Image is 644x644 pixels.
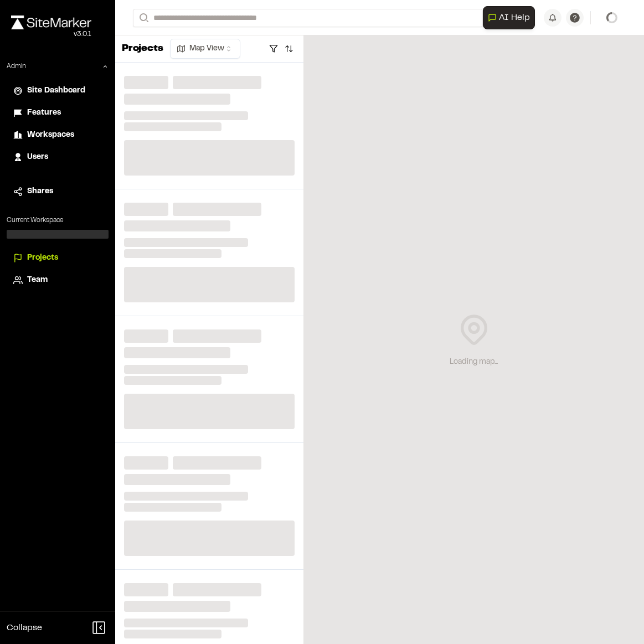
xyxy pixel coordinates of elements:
[483,6,535,29] button: Open AI Assistant
[27,186,53,198] span: Shares
[27,252,58,264] span: Projects
[499,11,530,24] span: AI Help
[13,129,102,141] a: Workspaces
[11,16,91,29] img: rebrand.png
[133,9,153,27] button: Search
[27,129,74,141] span: Workspaces
[13,151,102,163] a: Users
[27,85,85,97] span: Site Dashboard
[27,151,48,163] span: Users
[450,356,498,368] div: Loading map...
[27,274,48,286] span: Team
[7,61,26,71] p: Admin
[27,107,61,119] span: Features
[483,6,539,29] div: Open AI Assistant
[13,274,102,286] a: Team
[13,186,102,198] a: Shares
[122,42,163,56] p: Projects
[13,252,102,264] a: Projects
[7,621,42,635] span: Collapse
[7,215,109,225] p: Current Workspace
[11,29,91,39] div: Oh geez...please don't...
[13,107,102,119] a: Features
[13,85,102,97] a: Site Dashboard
